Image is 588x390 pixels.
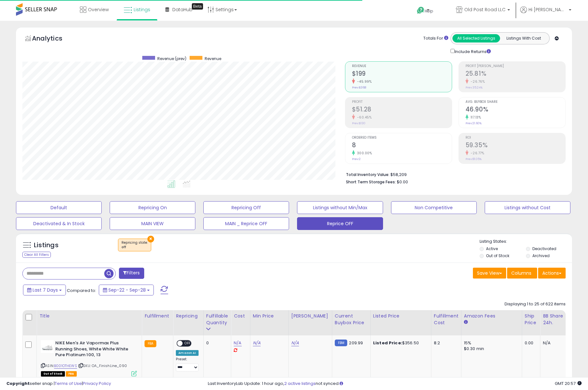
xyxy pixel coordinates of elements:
h2: 59.35% [466,141,565,150]
div: Include Returns [446,48,498,55]
button: All Selected Listings [452,34,500,42]
button: Listings without Min/Max [297,201,383,214]
a: 2 active listings [284,380,316,386]
button: Repricing Off [203,201,289,214]
span: Help [425,8,433,14]
div: 15% [464,340,517,346]
span: Overview [88,6,109,13]
h2: 46.90% [466,106,565,114]
small: 300.00% [355,151,372,156]
span: | SKU: OA_FinishLine_090 [78,363,127,368]
span: Ordered Items [352,136,452,140]
button: MAIN _ Reprice OFF [203,217,289,230]
small: 117.13% [468,115,481,120]
small: Amazon Fees. [464,319,468,325]
div: Clear All Filters [22,252,51,258]
button: Save View [473,268,506,279]
a: N/A [234,340,241,346]
div: Fulfillment [145,313,170,319]
button: Repricing On [110,201,195,214]
small: FBM [335,340,347,346]
button: MAIN VIEW [110,217,195,230]
label: Active [486,246,498,251]
span: 209.99 [349,340,363,346]
span: Revenue [205,56,221,61]
span: Columns [511,270,531,276]
div: Last InventoryLab Update: 1 hour ago, not synced. [208,381,582,387]
span: Hi [PERSON_NAME] [529,6,567,13]
div: Cost [234,313,247,319]
button: Listings without Cost [485,201,570,214]
label: Out of Stock [486,253,509,258]
span: Avg. Buybox Share [466,100,565,104]
div: N/A [543,340,564,346]
b: NIKE Men's Air Vapormax Plus Running Shoes, White White White Pure Platinum 100, 13 [55,340,133,360]
h2: $199 [352,70,452,79]
button: Sep-22 - Sep-28 [99,285,154,295]
small: Prev: 81.05% [466,157,482,161]
span: DataHub [172,6,192,13]
button: Actions [538,268,566,279]
div: Displaying 1 to 25 of 622 items [505,301,566,307]
div: Amazon Fees [464,313,519,319]
span: Compared to: [67,287,96,294]
div: [PERSON_NAME] [291,313,329,319]
p: Listing States: [480,239,572,245]
small: FBA [145,340,156,347]
a: Help [412,2,446,21]
div: off [122,245,148,249]
div: Listed Price [373,313,428,319]
h5: Analytics [32,34,75,44]
small: -60.45% [355,115,372,120]
div: Min Price [253,313,286,319]
b: Short Term Storage Fees: [346,179,396,185]
a: Terms of Use [55,380,82,386]
button: Reprice OFF [297,217,383,230]
a: Hi [PERSON_NAME] [520,6,571,21]
div: Ship Price [525,313,537,326]
span: Sep-22 - Sep-28 [108,287,146,293]
h5: Listings [34,241,59,250]
small: Prev: 2 [352,157,361,161]
span: Last 7 Days [33,287,58,293]
button: × [147,236,154,242]
strong: Copyright [6,380,30,386]
img: 31pPgKePwYL._SL40_.jpg [41,340,54,353]
div: Preset: [176,357,199,371]
li: $58,209 [346,170,561,178]
h2: 25.81% [466,70,565,79]
label: Deactivated [532,246,556,251]
a: N/A [253,340,261,346]
small: -45.99% [355,79,372,84]
div: Tooltip anchor [192,3,203,10]
div: $0.30 min [464,346,517,352]
button: Non Competitive [391,201,477,214]
a: Privacy Policy [83,380,111,386]
div: 8.2 [434,340,456,346]
small: -26.76% [468,79,485,84]
button: Columns [507,268,537,279]
span: Old Post Road LLC [464,6,506,13]
div: 0.00 [525,340,535,346]
small: Prev: $130 [352,121,365,125]
span: Revenue (prev) [157,56,186,61]
button: Listings With Cost [500,34,547,42]
b: Total Inventory Value: [346,172,389,177]
label: Archived [532,253,550,258]
div: Title [39,313,139,319]
button: Default [16,201,102,214]
span: Revenue [352,65,452,68]
div: Totals For [423,35,448,42]
span: 2025-10-6 20:57 GMT [555,380,582,386]
h2: 8 [352,141,452,150]
button: Deactivated & In Stock [16,217,102,230]
div: seller snap | | [6,381,111,387]
a: B001OTHEWS [54,363,77,369]
div: Current Buybox Price [335,313,368,326]
span: ROI [466,136,565,140]
small: Prev: 21.60% [466,121,482,125]
span: OFF [183,341,193,346]
span: Repricing state : [122,240,148,250]
small: Prev: 35.24% [466,86,482,89]
div: Fulfillable Quantity [206,313,228,326]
